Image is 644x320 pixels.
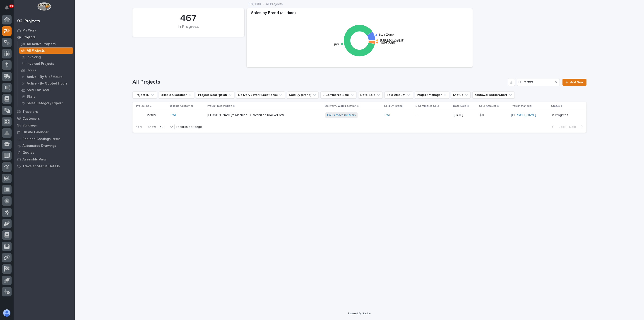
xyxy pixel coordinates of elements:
[14,163,75,170] a: Traveler Status Details
[380,39,404,42] text: [PERSON_NAME]
[170,104,193,109] p: Billable Customer
[148,125,156,129] p: Show
[384,104,404,109] p: Sold By (brand)
[171,113,176,117] a: PWI
[327,113,356,117] a: Pauls Machine Main
[27,88,50,92] p: Sold This Year
[14,27,75,34] a: My Work
[14,142,75,149] a: Automated Drawings
[22,137,60,141] p: Fab and Coatings Items
[552,113,579,117] p: In Progress
[196,91,234,99] button: Project Description
[17,47,75,54] a: All Projects
[14,122,75,129] a: Buildings
[176,125,202,129] p: records per page
[551,104,560,109] p: Status
[22,117,40,121] p: Customers
[207,104,232,109] p: Project Description
[14,149,75,156] a: Quotes
[27,82,68,86] p: Active - By Quoted Hours
[22,151,34,155] p: Quotes
[27,62,54,66] p: Invoiced Projects
[17,80,75,87] a: Active - By Quoted Hours
[27,49,45,53] p: All Projects
[325,104,360,109] p: Delivery / Work Location(s)
[17,41,75,47] a: All Active Projects
[384,91,413,99] button: Sale Amount
[27,68,36,73] p: Hours
[17,87,75,93] a: Sold This Year
[14,108,75,115] a: Travelers
[132,91,157,99] button: Project ID
[37,2,51,11] img: Workspace Logo
[17,19,40,24] div: 02. Projects
[132,121,146,133] p: 1 of 1
[27,101,63,105] p: Sales Category Export
[248,1,261,6] a: Projects
[451,91,471,99] button: Status
[27,95,35,99] p: Stats
[17,67,75,73] a: Hours
[22,110,38,114] p: Travelers
[569,125,579,129] span: Next
[17,61,75,67] a: Invoiced Projects
[27,55,41,59] p: Invoicing
[562,79,586,86] a: Add New
[320,91,356,99] button: E-Commerce Sale
[453,104,466,109] p: Date Sold
[556,125,565,129] span: Back
[22,164,60,168] p: Traveler Status Details
[416,113,450,117] p: -
[348,312,371,315] a: Powered By Stacker
[548,125,567,129] button: Back
[511,113,536,117] a: [PERSON_NAME]
[22,124,37,128] p: Buildings
[480,112,485,117] p: $ 0
[14,115,75,122] a: Customers
[136,104,149,109] p: Project ID
[17,100,75,106] a: Sales Category Export
[511,104,532,109] p: Project Manager
[517,79,560,86] input: Search
[14,136,75,142] a: Fab and Coatings Items
[14,156,75,163] a: Assembly View
[17,54,75,60] a: Invoicing
[472,91,515,99] button: hoursWorkedBarChart
[379,33,394,36] text: Stair Zone
[14,34,75,41] a: Projects
[416,104,439,109] p: E-Commerce Sale
[287,91,319,99] button: Sold By (brand)
[380,39,401,42] text: Structural Deck
[22,29,36,33] p: My Work
[384,113,390,117] a: PWI
[10,4,13,7] p: 60
[236,91,285,99] button: Delivery / Work Location(s)
[22,144,56,148] p: Automated Drawings
[207,112,288,117] p: Paul's Machine - Galvanized bracket hitting east side end stop
[22,158,46,162] p: Assembly View
[570,81,584,84] span: Add New
[2,308,12,318] button: users-avatar
[140,13,237,24] div: 467
[358,91,383,99] button: Date Sold
[140,24,237,34] div: In Progress
[2,3,12,12] button: Notifications
[14,129,75,136] a: Onsite Calendar
[22,130,49,134] p: Onsite Calendar
[415,91,449,99] button: Project Manager
[380,41,396,45] text: Hoist Zone
[334,43,339,46] text: PWI
[454,113,476,117] p: [DATE]
[17,74,75,80] a: Active - By % of Hours
[17,93,75,100] a: Stats
[266,1,283,6] p: All Projects
[159,91,194,99] button: Billable Customer
[147,112,157,117] p: 27109
[6,5,12,13] div: Notifications60
[132,79,506,85] h1: All Projects
[158,125,169,129] div: 30
[479,104,496,109] p: Sale Amount
[27,75,62,79] p: Active - By % of Hours
[247,11,473,18] div: Sales by Brand (all time)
